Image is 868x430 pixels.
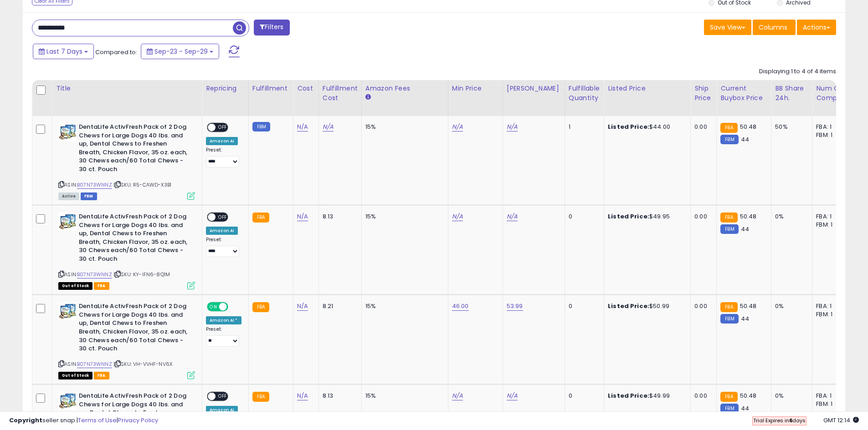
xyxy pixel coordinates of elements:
div: Amazon AI [206,227,238,235]
div: seller snap | | [9,416,158,425]
span: OFF [216,213,230,221]
div: 8.21 [323,302,354,310]
b: Listed Price: [608,122,649,131]
a: B07N73WNNZ [77,360,112,368]
button: Last 7 Days [33,44,94,59]
span: FBA [94,372,109,379]
a: B07N73WNNZ [77,271,112,278]
span: | SKU: KY-IFN6-8Q1M [113,271,170,278]
a: N/A [323,122,334,132]
div: BB Share 24h. [775,84,808,103]
div: Preset: [206,147,241,167]
small: FBM [720,135,738,144]
div: FBA: 1 [816,392,846,400]
a: Privacy Policy [118,416,158,425]
span: 44 [741,314,749,323]
div: Current Buybox Price [720,84,767,103]
b: DentaLife ActivFresh Pack of 2 Dog Chews for Large Dogs 40 lbs. and up, Dental Chews to Freshen B... [79,212,190,265]
div: Fulfillable Quantity [569,84,600,103]
span: 44 [741,225,749,233]
div: Amazon AI [206,137,238,145]
div: Cost [297,84,315,93]
div: Title [56,84,198,93]
div: ASIN: [58,212,195,288]
div: 1 [569,123,597,131]
img: 51pk0Nen7kL._SL40_.jpg [58,392,77,410]
div: Min Price [452,84,499,93]
span: Last 7 Days [46,47,82,56]
div: Amazon Fees [365,84,444,93]
div: Fulfillment [252,84,289,93]
div: Amazon AI * [206,316,241,324]
div: 0 [569,392,597,400]
div: 50% [775,123,805,131]
span: OFF [216,393,230,400]
div: 0.00 [694,302,709,310]
div: ASIN: [58,302,195,378]
span: | SKU: R5-CAWD-X3B1 [113,181,171,188]
small: FBA [252,392,269,402]
b: Listed Price: [608,212,649,221]
div: Preset: [206,237,241,257]
div: 0.00 [694,212,709,221]
a: N/A [297,391,308,400]
div: $50.99 [608,302,683,310]
span: OFF [216,124,230,132]
span: 50.48 [740,122,757,131]
small: FBM [252,122,270,132]
span: All listings that are currently out of stock and unavailable for purchase on Amazon [58,372,92,379]
div: Listed Price [608,84,687,93]
div: 15% [365,302,441,310]
img: 51pk0Nen7kL._SL40_.jpg [58,123,77,141]
small: FBM [720,314,738,324]
button: Save View [704,20,751,35]
span: 44 [741,135,749,144]
small: FBA [720,123,737,133]
a: N/A [297,122,308,132]
div: Displaying 1 to 4 of 4 items [759,67,836,76]
div: 0.00 [694,392,709,400]
img: 51pk0Nen7kL._SL40_.jpg [58,212,77,231]
div: Repricing [206,84,245,93]
b: DentaLife ActivFresh Pack of 2 Dog Chews for Large Dogs 40 lbs. and up, Dental Chews to Freshen B... [79,123,190,176]
button: Sep-23 - Sep-29 [141,44,219,59]
span: Compared to: [95,48,137,56]
span: FBA [94,282,109,290]
div: $44.00 [608,123,683,131]
small: FBA [720,302,737,312]
span: FBM [81,192,97,200]
small: Amazon Fees. [365,93,371,101]
div: Fulfillment Cost [323,84,358,103]
span: All listings currently available for purchase on Amazon [58,192,79,200]
span: Sep-23 - Sep-29 [154,47,208,56]
small: FBA [252,302,269,312]
img: 51pk0Nen7kL._SL40_.jpg [58,302,77,320]
span: ON [208,303,219,311]
b: DentaLife ActivFresh Pack of 2 Dog Chews for Large Dogs 40 lbs. and up, Dental Chews to Freshen B... [79,302,190,355]
a: N/A [297,302,308,311]
div: FBM: 1 [816,400,846,408]
div: 8.13 [323,392,354,400]
a: N/A [507,122,518,132]
span: | SKU: VH-VVHF-NV6X [113,360,172,368]
a: B07N73WNNZ [77,181,112,189]
div: 15% [365,212,441,221]
span: All listings that are currently out of stock and unavailable for purchase on Amazon [58,282,92,290]
span: 50.48 [740,391,757,400]
small: FBM [720,224,738,234]
div: 15% [365,392,441,400]
small: FBA [252,212,269,223]
div: 0% [775,212,805,221]
span: 50.48 [740,302,757,310]
div: FBA: 1 [816,212,846,221]
div: 0 [569,212,597,221]
a: N/A [452,212,463,221]
div: Num of Comp. [816,84,849,103]
a: N/A [452,391,463,400]
strong: Copyright [9,416,42,425]
button: Actions [797,20,836,35]
div: 0.00 [694,123,709,131]
span: Trial Expires in days [753,417,806,424]
div: [PERSON_NAME] [507,84,561,93]
a: N/A [297,212,308,221]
